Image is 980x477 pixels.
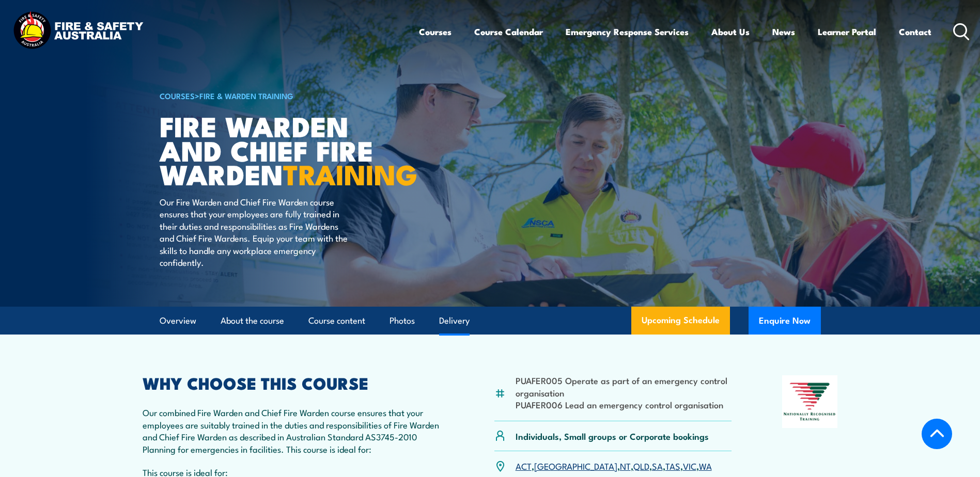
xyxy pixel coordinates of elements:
[631,307,730,335] a: Upcoming Schedule
[160,114,415,186] h1: Fire Warden and Chief Fire Warden
[652,459,663,472] a: SA
[160,89,415,102] h6: >
[160,196,348,268] p: Our Fire Warden and Chief Fire Warden course ensures that your employees are fully trained in the...
[516,430,709,442] p: Individuals, Small groups or Corporate bookings
[899,18,931,45] a: Contact
[143,375,444,390] h2: WHY CHOOSE THIS COURSE
[390,307,415,335] a: Photos
[474,18,543,45] a: Course Calendar
[221,307,284,335] a: About the course
[699,459,712,472] a: WA
[439,307,470,335] a: Delivery
[620,459,631,472] a: NT
[516,399,732,410] li: PUAFER006 Lead an emergency control organisation
[772,18,795,45] a: News
[160,307,196,335] a: Overview
[283,152,417,195] strong: TRAINING
[419,18,452,45] a: Courses
[143,406,444,455] p: Our combined Fire Warden and Chief Fire Warden course ensures that your employees are suitably tr...
[782,375,838,428] img: Nationally Recognised Training logo.
[534,459,617,472] a: [GEOGRAPHIC_DATA]
[633,459,649,472] a: QLD
[199,90,293,101] a: Fire & Warden Training
[308,307,365,335] a: Course content
[516,374,732,399] li: PUAFER005 Operate as part of an emergency control organisation
[516,460,712,472] p: , , , , , , ,
[711,18,750,45] a: About Us
[160,90,195,101] a: COURSES
[516,459,532,472] a: ACT
[566,18,689,45] a: Emergency Response Services
[665,459,680,472] a: TAS
[683,459,696,472] a: VIC
[749,307,821,335] button: Enquire Now
[818,18,876,45] a: Learner Portal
